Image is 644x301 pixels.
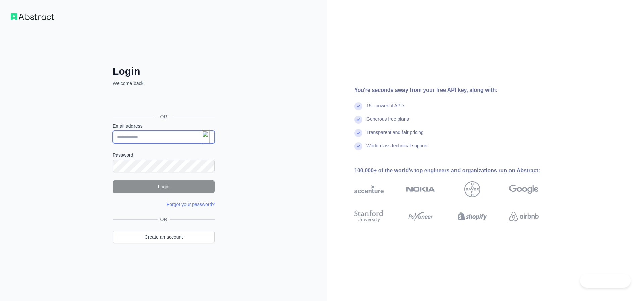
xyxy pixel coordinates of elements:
[366,129,424,142] div: Transparent and fair pricing
[366,116,409,129] div: Generous free plans
[509,209,539,224] img: airbnb
[113,65,215,77] h2: Login
[354,142,362,150] img: check mark
[509,181,539,197] img: google
[11,13,54,20] img: Workflow
[167,202,215,207] a: Forgot your password?
[113,80,215,87] p: Welcome back
[155,113,173,120] span: OR
[464,181,480,197] img: bayer
[366,142,428,156] div: World-class technical support
[158,216,170,223] span: OR
[202,131,210,143] img: icon_180.svg
[354,102,362,110] img: check mark
[406,181,435,197] img: nokia
[366,102,405,116] div: 15+ powerful API's
[458,209,487,224] img: shopify
[113,123,215,129] label: Email address
[354,116,362,124] img: check mark
[354,167,560,175] div: 100,000+ of the world's top engineers and organizations run on Abstract:
[113,231,215,243] a: Create an account
[354,181,384,197] img: accenture
[354,86,560,94] div: You're seconds away from your free API key, along with:
[113,180,215,193] button: Login
[406,209,435,224] img: payoneer
[580,274,631,288] iframe: Toggle Customer Support
[354,129,362,137] img: check mark
[113,152,215,158] label: Password
[354,209,384,224] img: stanford university
[109,94,217,109] iframe: Sign in with Google Button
